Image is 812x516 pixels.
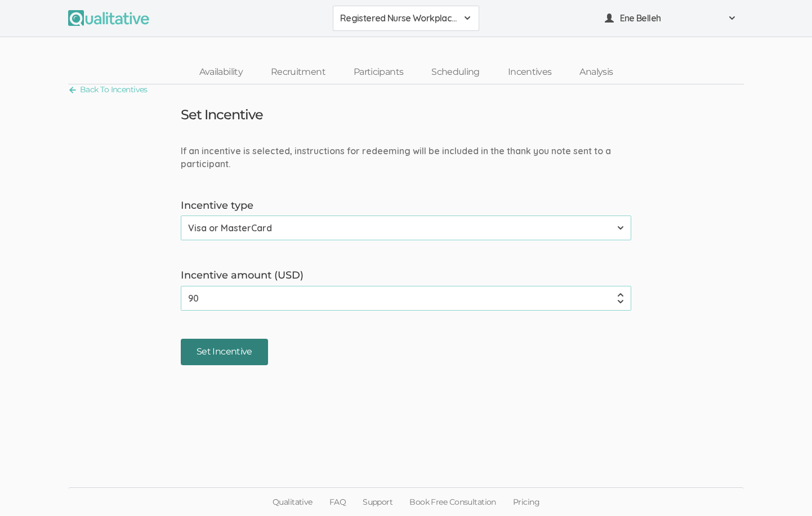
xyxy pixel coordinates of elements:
label: Incentive amount (USD) [181,268,631,283]
button: Ene Belleh [597,6,744,31]
a: Book Free Consultation [401,488,505,516]
span: Registered Nurse Workplace Bullying [340,12,457,25]
button: Registered Nurse Workplace Bullying [333,6,479,31]
a: Back To Incentives [68,82,148,97]
span: Ene Belleh [620,12,721,25]
div: If an incentive is selected, instructions for redeeming will be included in the thank you note se... [172,145,640,170]
label: Incentive type [181,199,631,213]
a: Pricing [505,488,548,516]
a: FAQ [321,488,354,516]
a: Participants [340,60,417,84]
iframe: Chat Widget [756,462,812,516]
a: Incentives [494,60,566,84]
a: Qualitative [264,488,321,516]
a: Recruitment [257,60,340,84]
img: Qualitative [68,10,149,26]
a: Availability [185,60,257,84]
a: Support [354,488,401,516]
a: Scheduling [417,60,494,84]
a: Analysis [565,60,627,84]
h3: Set Incentive [181,107,264,122]
input: Set Incentive [181,339,268,365]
